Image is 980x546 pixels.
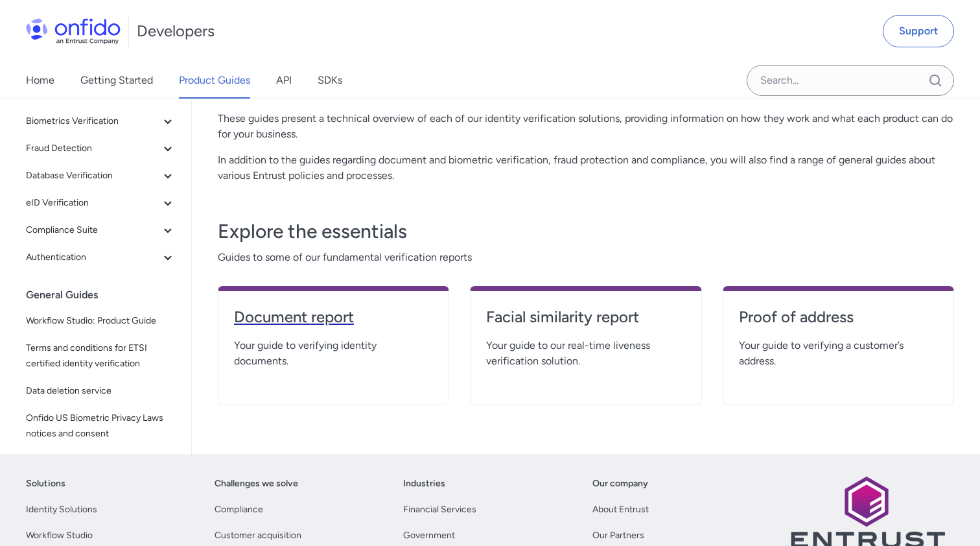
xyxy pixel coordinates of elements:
span: Authentication [26,250,160,265]
span: Database Verification [26,168,160,184]
span: Compliance Suite [26,222,160,238]
span: Your guide to our real-time liveness verification solution. [486,338,685,369]
span: Biometrics Verification [26,113,160,129]
a: Facial similarity report [486,307,685,338]
span: Fraud Detection [26,141,160,156]
a: Industries [403,476,445,492]
button: Fraud Detection [21,136,181,161]
span: Onfido US Biometric Privacy Laws notices and consent [26,410,176,442]
button: Database Verification [21,163,181,189]
span: Your guide to verifying a customer’s address. [739,338,938,369]
a: Document report [234,307,433,338]
a: Proof of address [739,307,938,338]
a: API [276,62,292,99]
span: Workflow Studio: Product Guide [26,313,176,329]
button: Authentication [21,244,181,270]
h4: Facial similarity report [486,307,685,327]
a: Onfido US Biometric Privacy Laws notices and consent [21,405,181,447]
a: Workflow Studio [26,528,93,543]
a: Government [403,528,455,543]
button: Compliance Suite [21,217,181,243]
a: Compliance [215,502,263,517]
a: Customer acquisition [215,528,301,543]
span: Migration guide: Onfido US Biometric Privacy Laws notices and consent [26,453,176,500]
a: Challenges we solve [215,476,298,492]
a: Financial Services [403,502,476,517]
a: Workflow Studio: Product Guide [21,308,181,334]
h4: Document report [234,307,433,327]
a: Migration guide: Onfido US Biometric Privacy Laws notices and consent [21,448,181,505]
a: About Entrust [592,502,649,517]
a: Identity Solutions [26,502,97,517]
h3: Explore the essentials [218,219,954,244]
h4: Proof of address [739,307,938,327]
a: Getting Started [80,62,153,99]
a: Home [26,62,54,99]
a: Our Partners [592,528,644,543]
span: Data deletion service [26,383,176,399]
a: Product Guides [179,62,250,99]
a: Our company [592,476,648,492]
span: Your guide to verifying identity documents. [234,338,433,369]
span: Terms and conditions for ETSI certified identity verification [26,340,176,372]
button: eID Verification [21,190,181,216]
a: Support [883,15,954,47]
img: Onfido Logo [26,18,121,44]
button: Biometrics Verification [21,108,181,134]
span: eID Verification [26,195,160,211]
p: In addition to the guides regarding document and biometric verification, fraud protection and com... [218,152,954,184]
a: Data deletion service [21,378,181,404]
a: Solutions [26,476,65,492]
a: Terms and conditions for ETSI certified identity verification [21,335,181,377]
div: General Guides [26,282,186,308]
span: Guides to some of our fundamental verification reports [218,250,954,265]
input: Onfido search input field [747,65,954,96]
p: These guides present a technical overview of each of our identity verification solutions, providi... [218,111,954,142]
a: SDKs [318,62,342,99]
h1: Developers [137,21,215,42]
